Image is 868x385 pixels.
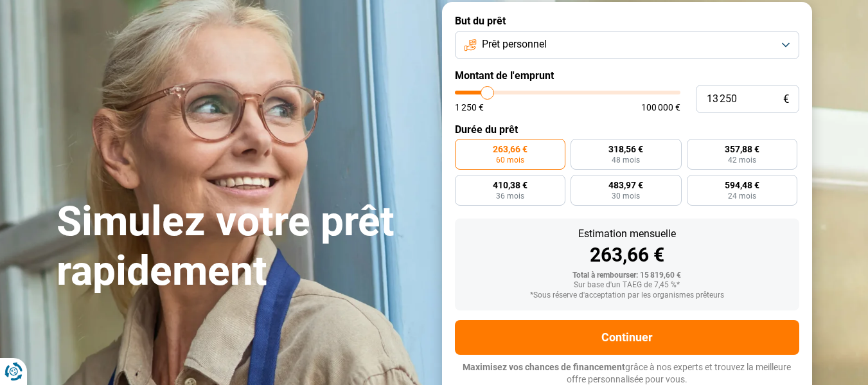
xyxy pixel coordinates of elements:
[465,291,789,300] div: *Sous réserve d'acceptation par les organismes prêteurs
[612,192,640,200] span: 30 mois
[57,197,427,296] h1: Simulez votre prêt rapidement
[455,31,799,59] button: Prêt personnel
[455,69,799,82] label: Montant de l'emprunt
[612,156,640,164] span: 48 mois
[496,192,524,200] span: 36 mois
[455,15,799,27] label: But du prêt
[465,271,789,280] div: Total à rembourser: 15 819,60 €
[725,145,759,154] span: 357,88 €
[455,103,484,112] span: 1 250 €
[465,246,789,265] div: 263,66 €
[493,145,527,154] span: 263,66 €
[728,156,756,164] span: 42 mois
[496,156,524,164] span: 60 mois
[455,123,799,136] label: Durée du prêt
[783,94,789,105] span: €
[641,103,680,112] span: 100 000 €
[608,181,643,190] span: 483,97 €
[482,37,547,51] span: Prêt personnel
[608,145,643,154] span: 318,56 €
[455,320,799,355] button: Continuer
[728,192,756,200] span: 24 mois
[465,281,789,290] div: Sur base d'un TAEG de 7,45 %*
[465,229,789,239] div: Estimation mensuelle
[725,181,759,190] span: 594,48 €
[463,362,625,372] span: Maximisez vos chances de financement
[493,181,527,190] span: 410,38 €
